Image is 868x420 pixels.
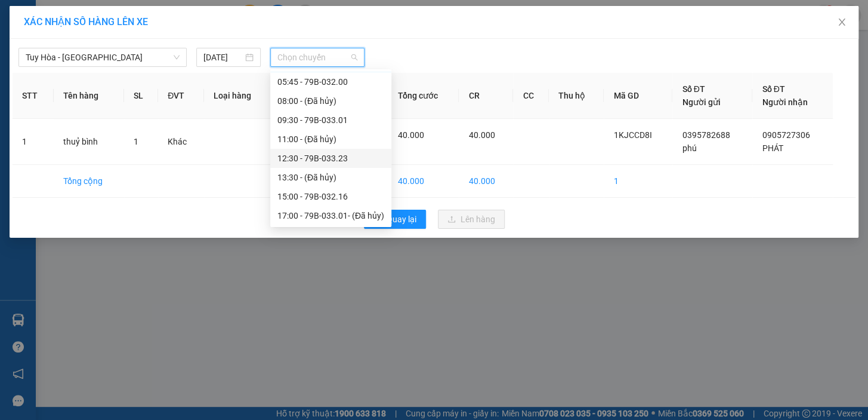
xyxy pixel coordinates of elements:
[26,48,180,66] span: Tuy Hòa - Nha Trang
[388,73,459,119] th: Tổng cước
[762,84,784,94] span: Số ĐT
[6,80,14,88] span: environment
[387,213,416,226] span: Quay lại
[837,17,847,27] span: close
[158,119,204,165] td: Khác
[364,210,426,229] button: rollbackQuay lại
[762,97,807,107] span: Người nhận
[459,73,513,119] th: CR
[124,73,158,119] th: SL
[277,75,384,88] div: 05:45 - 79B-032.00
[388,165,459,198] td: 40.000
[825,6,858,39] button: Close
[277,209,384,222] div: 17:00 - 79B-033.01 - (Đã hủy)
[459,165,513,198] td: 40.000
[682,143,696,153] span: phú
[204,73,272,119] th: Loại hàng
[13,73,54,119] th: STT
[6,6,173,51] li: Cúc Tùng Limousine
[54,119,123,165] td: thuỷ bình
[277,48,357,66] span: Chọn chuyến
[682,97,720,107] span: Người gửi
[762,143,783,153] span: PHÁT
[277,133,384,146] div: 11:00 - (Đã hủy)
[604,165,672,198] td: 1
[682,84,705,94] span: Số ĐT
[13,119,54,165] td: 1
[277,171,384,184] div: 13:30 - (Đã hủy)
[277,94,384,108] div: 08:00 - (Đã hủy)
[513,73,549,119] th: CC
[438,210,505,229] button: uploadLên hàng
[277,190,384,203] div: 15:00 - 79B-032.16
[54,73,123,119] th: Tên hàng
[682,130,730,140] span: 0395782688
[6,65,82,78] li: VP BX Tuy Hoà
[203,51,243,64] input: 13/08/2025
[762,130,810,140] span: 0905727306
[604,73,672,119] th: Mã GD
[277,152,384,165] div: 12:30 - 79B-033.23
[549,73,604,119] th: Thu hộ
[24,16,148,27] span: XÁC NHẬN SỐ HÀNG LÊN XE
[398,130,424,140] span: 40.000
[277,114,384,127] div: 09:30 - 79B-033.01
[613,130,651,140] span: 1KJCCD8I
[82,65,159,104] li: VP VP [GEOGRAPHIC_DATA] xe Limousine
[134,137,138,146] span: 1
[54,165,123,198] td: Tổng cộng
[158,73,204,119] th: ĐVT
[468,130,495,140] span: 40.000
